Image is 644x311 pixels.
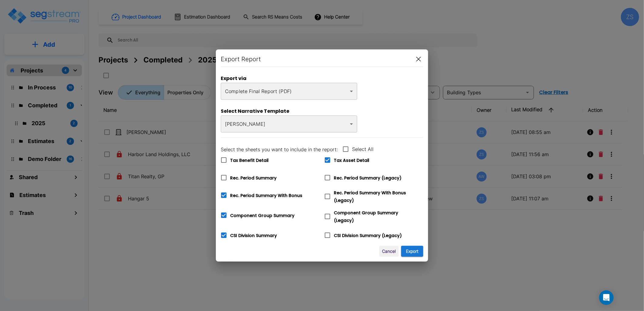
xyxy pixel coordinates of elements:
[599,290,614,305] div: Open Intercom Messenger
[334,190,406,203] span: Rec. Period Summary With Bonus (Legacy)
[221,74,357,83] h6: Export via
[230,175,277,181] span: Rec. Period Summary
[230,192,302,199] span: Rec. Period Summary With Bonus
[334,157,369,163] span: Tax Asset Detail
[221,115,357,132] div: [PERSON_NAME]
[334,232,402,239] span: CSI Division Summary (Legacy)
[221,107,357,115] h6: Select Narrative Template
[230,157,269,163] span: Tax Benefit Detail
[379,246,399,257] button: Cancel
[221,145,338,154] h6: Select the sheets you want to include in the report:
[221,83,357,100] div: Complete Final Report (PDF)
[221,54,261,64] h6: Export Report
[230,212,294,219] span: Component Group Summary
[401,246,423,257] button: Export
[352,145,374,153] span: Select All
[334,175,401,181] span: Rec. Period Summary (Legacy)
[230,232,277,239] span: CSI Division Summary
[334,210,398,223] span: Component Group Summary (Legacy)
